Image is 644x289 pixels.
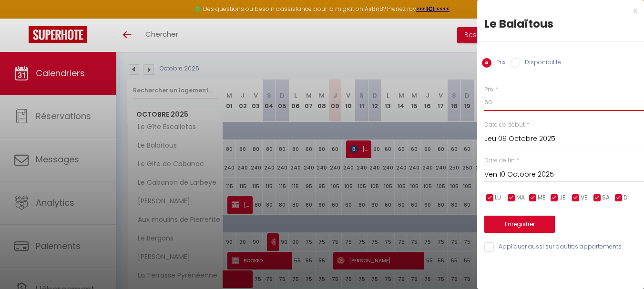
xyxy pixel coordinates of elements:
[484,120,525,130] label: Date de début
[495,193,501,202] span: LU
[516,193,525,202] span: MA
[484,156,515,165] label: Date de fin
[484,216,555,233] button: Enregistrer
[581,193,587,202] span: VE
[624,193,629,202] span: DI
[602,193,610,202] span: SA
[484,85,494,94] label: Prix
[538,193,545,202] span: ME
[484,16,637,31] div: Le Balaïtous
[559,193,565,202] span: JE
[477,5,637,16] div: x
[520,58,561,69] label: Disponibilité
[491,58,506,69] label: Prix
